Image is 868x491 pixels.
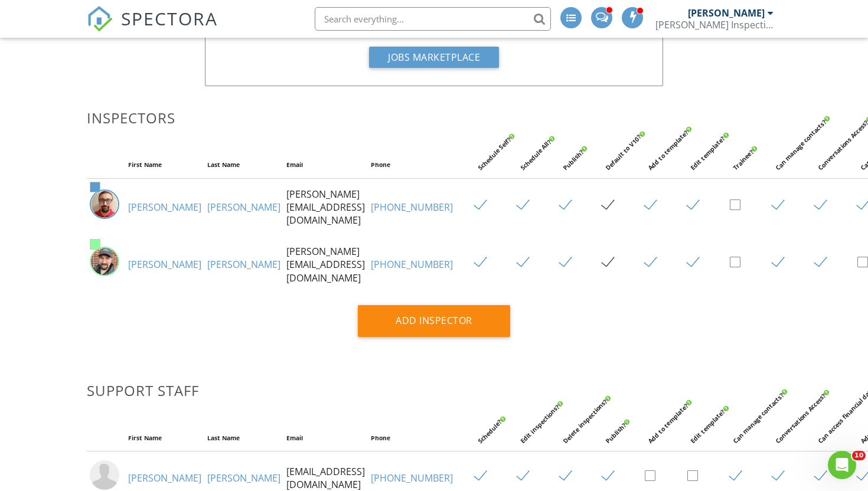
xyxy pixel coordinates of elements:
th: First Name [125,425,204,451]
a: Jobs Marketplace [369,54,499,67]
div: Edit template? [688,100,761,172]
div: Publish? [603,372,676,445]
span: 10 [852,451,866,460]
div: Edit inspections? [518,372,591,445]
th: Email [283,152,368,178]
th: Phone [368,425,456,451]
th: Last Name [204,152,283,178]
a: [PHONE_NUMBER] [371,472,453,485]
a: [PERSON_NAME] [128,258,201,271]
h3: Support Staff [87,382,781,398]
h3: Inspectors [87,110,781,126]
a: [PERSON_NAME] [128,472,201,485]
div: Schedule All? [518,100,591,172]
a: [PHONE_NUMBER] [371,258,453,271]
th: Phone [368,152,456,178]
input: Search everything... [315,7,551,31]
th: First Name [125,152,204,178]
div: Schedule Self? [476,100,549,172]
div: Schedule? [476,372,549,445]
div: Add to template? [646,372,719,445]
div: Add Inspector [358,305,510,337]
img: The Best Home Inspection Software - Spectora [87,6,113,32]
div: Can manage contacts? [774,100,846,172]
img: download.png [90,189,119,219]
div: Can manage contacts? [731,372,804,445]
th: Email [283,425,368,451]
a: [PERSON_NAME] [207,472,280,485]
a: [PERSON_NAME] [128,201,201,214]
div: [PERSON_NAME] [688,7,765,19]
a: [PERSON_NAME] [207,258,280,271]
div: Add to template? [646,100,719,172]
div: Delete inspections? [561,372,634,445]
span: SPECTORA [121,6,218,31]
div: Publish? [561,100,634,172]
a: SPECTORA [87,16,218,41]
td: [PERSON_NAME][EMAIL_ADDRESS][DOMAIN_NAME] [283,236,368,293]
img: 74ac994c70aa42f09ded74444fb0f021.jpeg [90,247,119,276]
div: Trainee? [731,100,804,172]
iframe: Intercom live chat [828,451,856,479]
div: Conversations Access? [774,372,846,445]
a: [PHONE_NUMBER] [371,201,453,214]
a: [PERSON_NAME] [207,201,280,214]
div: Default to V10? [603,100,676,172]
div: Edit template? [688,372,761,445]
td: [PERSON_NAME][EMAIL_ADDRESS][DOMAIN_NAME] [283,178,368,236]
th: Last Name [204,425,283,451]
img: default-user-f0147aede5fd5fa78ca7ade42f37bd4542148d508eef1c3d3ea960f66861d68b.jpg [90,460,119,490]
div: Homer Inspection Services [655,19,774,31]
div: Jobs Marketplace [369,47,499,68]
